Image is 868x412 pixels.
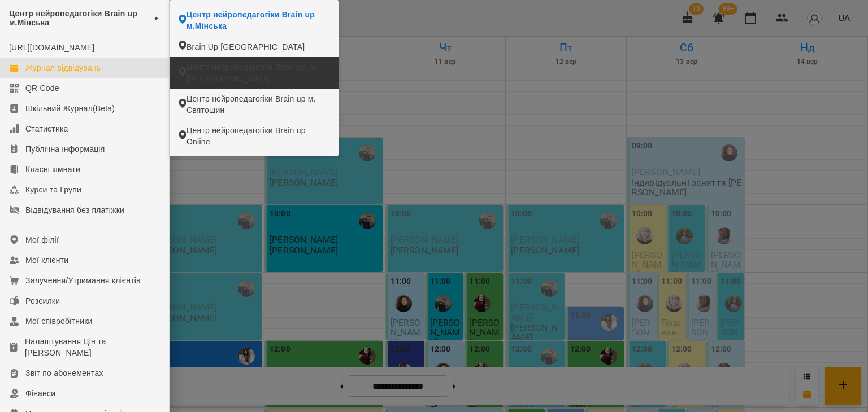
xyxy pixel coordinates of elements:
div: Розсилки [25,295,60,306]
a: [URL][DOMAIN_NAME] [9,43,94,52]
span: Центр нейропедагогіки Brain up м.Мінська [9,9,148,28]
span: Brain Up [GEOGRAPHIC_DATA] [186,41,305,52]
div: Мої філії [25,234,59,246]
div: Відвідування без платіжки [25,204,124,216]
div: Статистика [25,123,68,134]
span: Центр нейропедагогіки Brain up Online [186,125,330,147]
span: Центр нейропедагогіки Brain up. м. [GEOGRAPHIC_DATA] [186,62,330,84]
div: Фінанси [25,388,55,399]
div: Мої клієнти [25,255,68,266]
span: Центр нейропедагогіки Brain up м. Святошин [186,93,330,116]
div: Залучення/Утримання клієнтів [25,275,141,286]
span: Центр нейропедагогіки Brain up м.Мінська [186,9,330,32]
div: Налаштування Цін та [PERSON_NAME] [25,336,160,358]
div: Публічна інформація [25,143,105,155]
div: Шкільний Журнал(Beta) [25,103,115,114]
div: Журнал відвідувань [25,62,101,73]
span: ► [154,14,160,23]
div: Мої співробітники [25,315,93,327]
div: QR Code [25,82,59,94]
div: Класні кімнати [25,164,80,175]
div: Курси та Групи [25,184,81,195]
div: Звіт по абонементах [25,367,103,379]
